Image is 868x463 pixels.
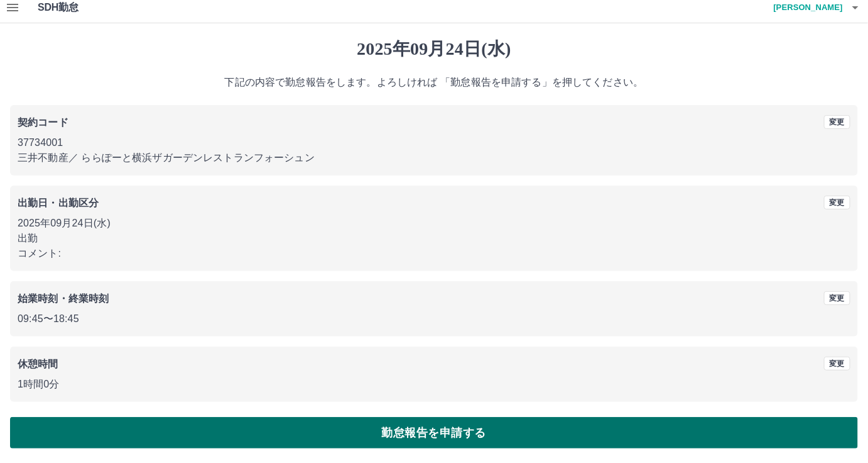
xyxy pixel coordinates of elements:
p: 37734001 [18,135,850,150]
p: 下記の内容で勤怠報告をします。よろしければ 「勤怠報告を申請する」を押してください。 [10,75,858,90]
p: 09:45 〜 18:45 [18,311,850,326]
p: 三井不動産 ／ ららぽーと横浜ザガーデンレストランフォーシュン [18,150,850,165]
p: 2025年09月24日(水) [18,216,850,231]
button: 変更 [824,196,850,209]
p: 1時間0分 [18,377,850,392]
button: 変更 [824,291,850,305]
b: 休憩時間 [18,359,58,369]
h1: 2025年09月24日(水) [10,38,858,60]
button: 勤怠報告を申請する [10,417,858,449]
button: 変更 [824,357,850,371]
p: コメント: [18,246,850,261]
b: 契約コード [18,117,68,128]
b: 始業時刻・終業時刻 [18,293,109,304]
b: 出勤日・出勤区分 [18,198,99,208]
p: 出勤 [18,231,850,246]
button: 変更 [824,115,850,129]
